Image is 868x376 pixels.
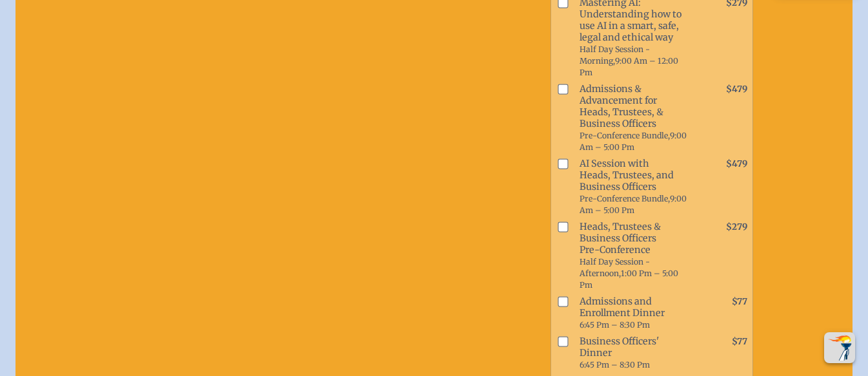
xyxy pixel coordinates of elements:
span: $279 [726,221,747,232]
span: Heads, Trustees & Business Officers Pre-Conference [574,218,696,293]
span: 6:45 pm – 8:30 pm [580,320,650,330]
span: $479 [726,158,747,169]
span: Half Day Session - Morning, [580,44,650,66]
button: Scroll Top [824,332,855,363]
span: Pre-Conference Bundle, [580,194,670,203]
span: $479 [726,84,747,95]
span: Admissions & Advancement for Heads, Trustees, & Business Officers [574,80,696,155]
span: 9:00 am – 12:00 pm [580,56,678,77]
span: 6:45 pm – 8:30 pm [580,360,650,370]
span: $77 [732,296,747,307]
span: 1:00 pm – 5:00 pm [580,268,678,290]
span: $77 [732,336,747,347]
span: Business Officers' Dinner [574,333,696,373]
span: Admissions and Enrollment Dinner [574,293,696,333]
span: Half Day Session - Afternoon, [580,257,650,278]
span: AI Session with Heads, Trustees, and Business Officers [574,155,696,218]
img: To the top [827,335,853,361]
span: Pre-Conference Bundle, [580,131,670,140]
